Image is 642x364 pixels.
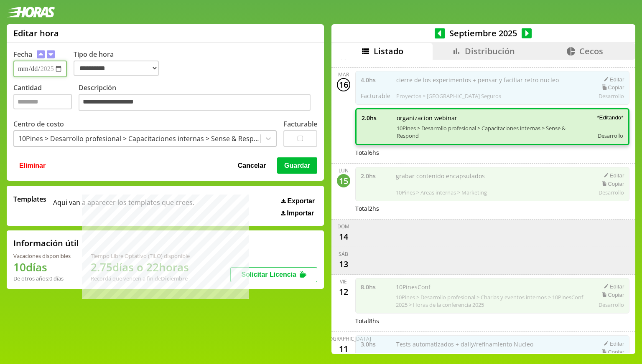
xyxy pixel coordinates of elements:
div: [DEMOGRAPHIC_DATA] [316,335,371,342]
div: Total 2 hs [355,205,630,212]
label: Fecha [13,50,32,59]
div: scrollable content [331,60,635,353]
div: 11 [337,342,350,356]
label: Centro de costo [13,119,64,129]
div: 13 [337,258,350,271]
span: Cecos [579,45,603,57]
div: dom [337,223,349,230]
div: 15 [337,174,350,187]
span: Solicitar Licencia [241,271,296,278]
div: Total 8 hs [355,317,630,325]
div: 10Pines > Desarrollo profesional > Capacitaciones internas > Sense & Respond [18,134,261,143]
div: lun [339,167,349,174]
button: Solicitar Licencia [230,267,317,282]
label: Facturable [283,119,317,129]
button: Cancelar [235,157,269,173]
label: Cantidad [13,83,79,114]
div: Tiempo Libre Optativo (TiLO) disponible [91,252,190,260]
label: Tipo de hora [74,50,166,77]
div: Total 6 hs [355,149,630,157]
span: Septiembre 2025 [445,28,522,39]
span: Aqui van a aparecer los templates que crees. [53,195,194,217]
button: Eliminar [17,157,48,173]
div: vie [340,278,347,285]
div: 12 [337,285,350,298]
span: Templates [13,195,46,204]
div: Recordá que vencen a fin de [91,275,190,282]
div: 14 [337,230,350,243]
b: Diciembre [161,275,188,282]
h1: Editar hora [13,28,59,39]
h2: Información útil [13,238,79,249]
span: Distribución [465,45,515,57]
div: De otros años: 0 días [13,275,71,282]
div: sáb [339,250,348,258]
div: Vacaciones disponibles [13,252,71,260]
span: Importar [287,210,314,217]
div: mar [338,71,349,78]
span: Listado [374,45,403,57]
span: Exportar [287,197,315,205]
label: Descripción [79,83,317,114]
button: Exportar [279,197,317,205]
div: 16 [337,78,350,91]
h1: 2.75 días o 22 horas [91,260,190,275]
button: Guardar [277,157,317,173]
h1: 10 días [13,260,71,275]
input: Cantidad [13,94,72,109]
select: Tipo de hora [74,61,159,76]
textarea: Descripción [79,94,311,111]
img: logotipo [7,7,55,18]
